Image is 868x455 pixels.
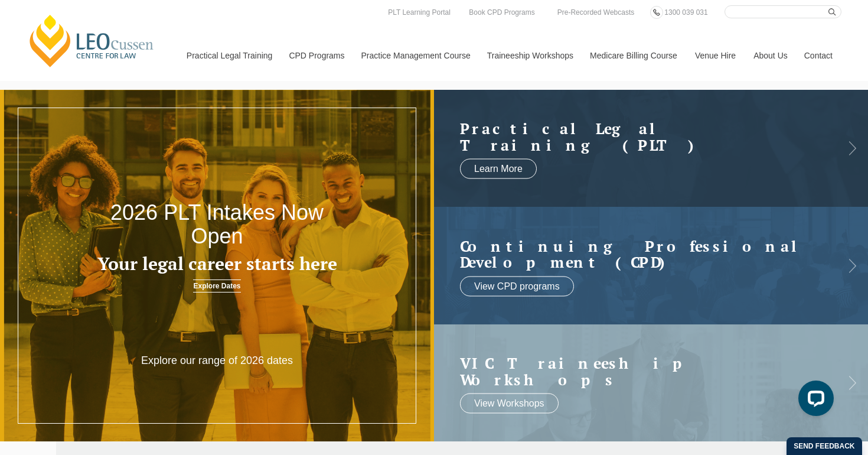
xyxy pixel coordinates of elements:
a: Venue Hire [686,30,745,81]
a: CPD Programs [280,30,352,81]
a: PLT Learning Portal [385,6,453,19]
a: Traineeship Workshops [478,30,581,81]
a: Book CPD Programs [466,6,537,19]
h2: Continuing Professional Development (CPD) [460,238,818,270]
h3: Your legal career starts here [87,254,347,274]
a: View Workshops [460,394,559,414]
h2: 2026 PLT Intakes Now Open [87,201,347,248]
a: Medicare Billing Course [581,30,686,81]
a: VIC Traineeship Workshops [460,355,818,388]
h2: Practical Legal Training (PLT) [460,121,818,153]
a: Pre-Recorded Webcasts [554,6,638,19]
a: Learn More [460,159,537,179]
a: Practical LegalTraining (PLT) [460,121,818,153]
a: Contact [795,30,841,81]
a: Practice Management Course [353,30,478,81]
a: Continuing ProfessionalDevelopment (CPD) [460,238,818,270]
a: About Us [745,30,795,81]
a: View CPD programs [460,276,574,296]
p: Explore our range of 2026 dates [130,354,304,368]
iframe: LiveChat chat widget [789,376,838,425]
span: 1300 039 031 [664,8,707,17]
a: Explore Dates [193,279,240,292]
a: Practical Legal Training [178,30,280,81]
a: 1300 039 031 [661,6,710,19]
a: [PERSON_NAME] Centre for Law [27,13,157,69]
